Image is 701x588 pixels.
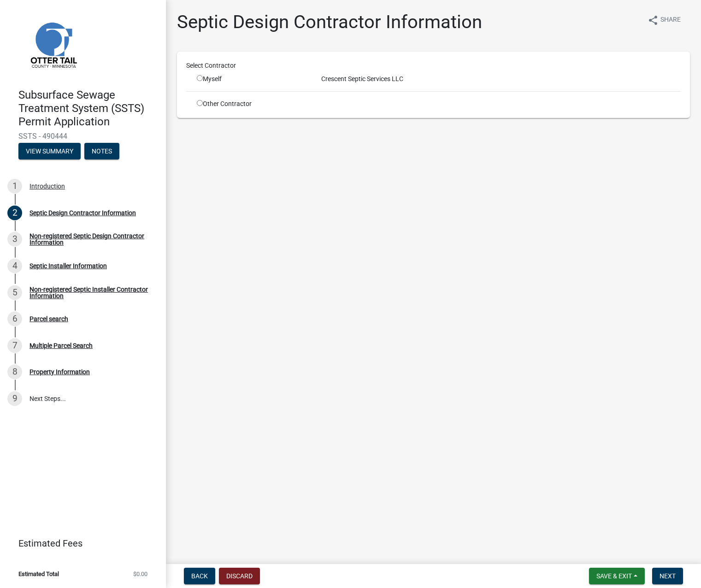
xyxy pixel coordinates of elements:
[652,568,683,584] button: Next
[29,233,151,246] div: Non-registered Septic Design Contractor Information
[314,74,688,84] div: Crescent Septic Services LLC
[660,572,676,580] span: Next
[7,312,22,326] div: 6
[18,88,159,128] h4: Subsurface Sewage Treatment System (SSTS) Permit Application
[7,285,22,300] div: 5
[29,316,68,322] div: Parcel search
[177,11,482,33] h1: Septic Design Contractor Information
[589,568,645,584] button: Save & Exit
[84,143,119,159] button: Notes
[7,259,22,273] div: 4
[18,132,147,141] span: SSTS - 490444
[29,263,107,269] div: Septic Installer Information
[179,61,688,71] div: Select Contractor
[18,10,88,79] img: Otter Tail County, Minnesota
[133,571,147,577] span: $0.00
[29,286,151,299] div: Non-registered Septic Installer Contractor Information
[660,15,681,26] span: Share
[197,74,307,84] div: Myself
[7,365,22,379] div: 8
[7,179,22,194] div: 1
[18,143,81,159] button: View Summary
[84,148,119,156] wm-modal-confirm: Notes
[191,572,208,580] span: Back
[184,568,215,584] button: Back
[640,11,688,29] button: shareShare
[596,572,632,580] span: Save & Exit
[219,568,260,584] button: Discard
[7,534,151,553] a: Estimated Fees
[29,369,90,375] div: Property Information
[29,342,93,349] div: Multiple Parcel Search
[7,338,22,353] div: 7
[29,210,136,216] div: Septic Design Contractor Information
[7,232,22,247] div: 3
[18,148,81,156] wm-modal-confirm: Summary
[29,183,65,189] div: Introduction
[648,15,659,26] i: share
[18,571,59,577] span: Estimated Total
[7,391,22,406] div: 9
[7,206,22,220] div: 2
[190,99,314,109] div: Other Contractor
